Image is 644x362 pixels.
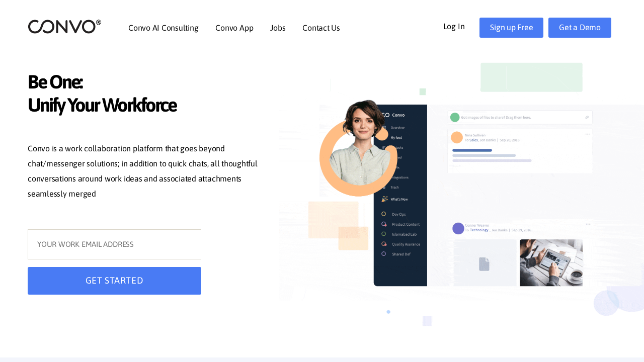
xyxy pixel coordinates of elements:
[28,94,264,119] span: Unify Your Workforce
[479,18,543,38] a: Sign up Free
[28,70,264,96] span: Be One:
[128,24,198,32] a: Convo AI Consulting
[28,229,201,259] input: YOUR WORK EMAIL ADDRESS
[443,18,480,34] a: Log In
[548,18,611,38] a: Get a Demo
[28,19,102,34] img: logo_2.png
[270,24,285,32] a: Jobs
[28,267,201,295] button: GET STARTED
[302,24,340,32] a: Contact Us
[215,24,253,32] a: Convo App
[28,141,264,204] p: Convo is a work collaboration platform that goes beyond chat/messenger solutions; in addition to ...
